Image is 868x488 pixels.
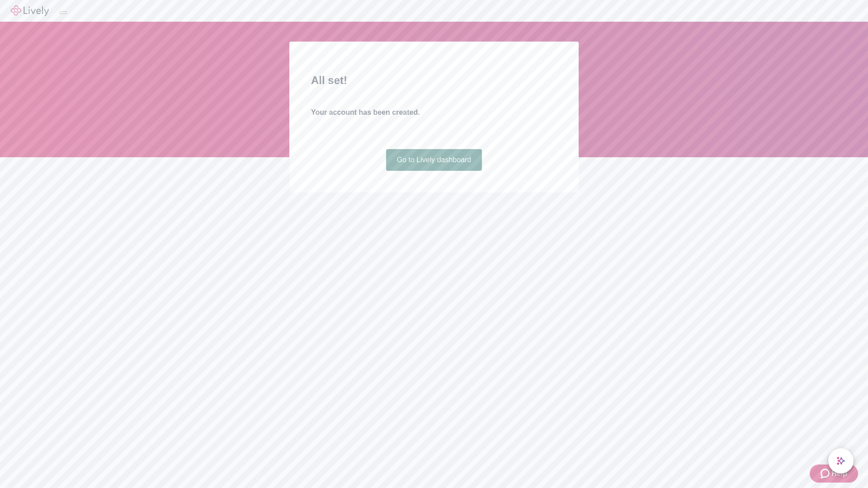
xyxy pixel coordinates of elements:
[836,456,845,465] svg: Lively AI Assistant
[311,107,557,118] h4: Your account has been created.
[311,72,557,89] h2: All set!
[386,149,482,171] a: Go to Lively dashboard
[831,468,847,479] span: Help
[60,11,67,14] button: Log out
[828,448,854,474] button: chat
[821,468,831,479] svg: Zendesk support icon
[11,5,49,16] img: Lively
[810,465,858,483] button: Zendesk support iconHelp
